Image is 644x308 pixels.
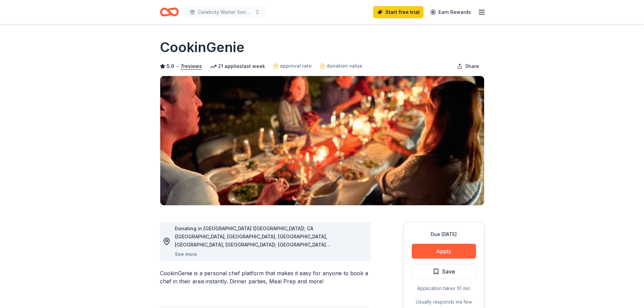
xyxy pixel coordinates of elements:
span: Share [465,62,479,70]
span: Celebrity Waiter Soriee [198,8,252,16]
button: 7reviews [181,62,202,70]
span: donation value [327,62,362,70]
span: approval rate [280,62,312,70]
span: 5.0 [167,62,174,70]
button: Apply [412,244,476,259]
button: Celebrity Waiter Soriee [184,5,265,19]
a: Start free trial [373,6,424,18]
a: approval rate [273,62,312,70]
span: • [176,64,178,69]
a: Home [160,4,179,20]
div: Application takes 10 min [412,284,476,292]
img: Image for CookinGenie [160,76,484,205]
div: 21 applies last week [210,62,265,70]
div: Due [DATE] [412,230,476,238]
h1: CookinGenie [160,38,244,57]
button: Share [452,60,484,73]
div: CookinGenie is a personal chef platform that makes it easy for anyone to book a chef in their are... [160,269,371,285]
a: Earn Rewards [426,6,475,18]
button: Save [412,264,476,279]
span: Save [442,267,455,276]
a: donation value [320,62,362,70]
button: See more [175,250,197,258]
